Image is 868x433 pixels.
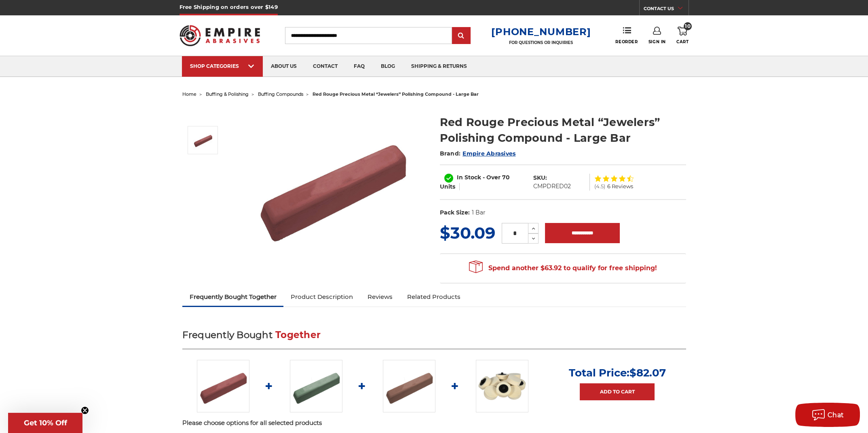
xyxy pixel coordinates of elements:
[676,27,688,44] a: 10 Cart
[533,182,571,191] dd: CMPDRED02
[440,114,686,146] h1: Red Rouge Precious Metal “Jewelers” Polishing Compound - Large Bar
[182,418,686,428] p: Please choose options for all selected products
[676,39,688,44] span: Cart
[193,130,213,150] img: Red Rouge Jewelers Buffing Compound
[81,406,89,414] button: Close teaser
[580,383,655,400] a: Add to Cart
[197,360,249,412] img: Red Rouge Jewelers Buffing Compound
[360,288,400,306] a: Reviews
[502,174,510,181] span: 70
[313,91,479,97] span: red rouge precious metal “jewelers” polishing compound - large bar
[180,20,260,51] img: Empire Abrasives
[190,63,255,69] div: SHOP CATEGORIES
[258,91,303,97] a: buffing compounds
[305,56,346,77] a: contact
[684,22,692,30] span: 10
[615,39,638,44] span: Reorder
[828,411,844,419] span: Chat
[182,288,284,306] a: Frequently Bought Together
[457,174,481,181] span: In Stock
[569,366,666,379] p: Total Price:
[440,223,495,243] span: $30.09
[644,4,688,15] a: CONTACT US
[400,288,468,306] a: Related Products
[453,28,469,44] input: Submit
[594,184,605,189] span: (4.5)
[533,174,547,182] dt: SKU:
[403,56,475,77] a: shipping & returns
[615,27,638,44] a: Reorder
[263,56,305,77] a: about us
[469,264,657,272] span: Spend another $63.92 to qualify for free shipping!
[283,288,360,306] a: Product Description
[182,91,196,97] a: home
[440,208,470,217] dt: Pack Size:
[440,183,455,190] span: Units
[491,26,591,38] a: [PHONE_NUMBER]
[346,56,373,77] a: faq
[182,329,272,341] span: Frequently Bought
[483,174,501,181] span: - Over
[8,413,82,433] div: Get 10% OffClose teaser
[373,56,403,77] a: blog
[275,329,321,341] span: Together
[795,403,860,427] button: Chat
[206,91,249,97] a: buffing & polishing
[440,150,461,157] span: Brand:
[251,106,413,267] img: Red Rouge Jewelers Buffing Compound
[629,366,666,379] span: $82.07
[491,40,591,45] p: FOR QUESTIONS OR INQUIRIES
[607,184,633,189] span: 6 Reviews
[648,39,666,44] span: Sign In
[24,418,67,427] span: Get 10% Off
[463,150,515,157] a: Empire Abrasives
[471,208,485,217] dd: 1 Bar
